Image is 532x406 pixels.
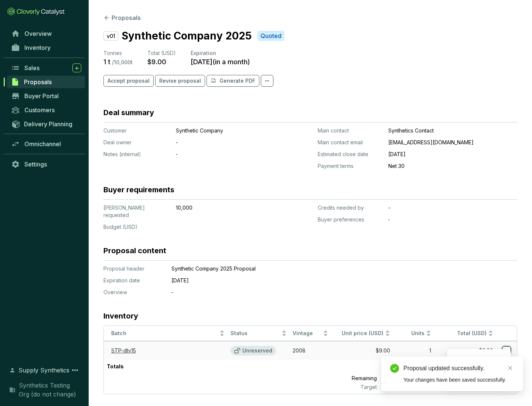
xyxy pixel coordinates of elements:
p: Proposal header [103,265,163,272]
p: Reserve credits [463,356,504,364]
p: Overview [103,289,163,296]
p: [EMAIL_ADDRESS][DOMAIN_NAME] [388,139,517,146]
a: Close [506,364,514,372]
span: Inventory [24,44,51,51]
p: ‐ [171,289,482,296]
p: - [388,204,517,211]
p: Payment terms [318,162,382,170]
span: Omnichannel [24,140,61,148]
a: Settings [7,158,85,171]
p: Expiration date [103,277,163,284]
p: $9.00 [147,58,166,66]
span: Sales [24,64,40,72]
td: $9.00 [331,341,393,360]
td: 1 [393,341,434,360]
p: Quoted [260,32,282,40]
p: Customer [103,127,170,134]
p: Main contact email [318,139,382,146]
p: Generate PDF [219,77,255,85]
p: - [176,139,276,146]
a: Omnichannel [7,138,85,150]
p: Estimated close date [318,151,382,158]
button: Accept proposal [103,75,154,87]
p: [DATE] [388,151,517,158]
p: Expiration [191,49,250,57]
span: Total (USD) [457,330,487,336]
p: Synthetic Company [176,127,276,134]
button: Revise proposal [155,75,205,87]
h3: Buyer requirements [103,185,174,195]
h3: Inventory [103,311,138,321]
a: Overview [7,27,85,40]
p: 10,000 [176,204,276,211]
p: / 10,000 t [112,59,133,66]
p: Synthetic Company 2025 Proposal [171,265,482,272]
span: Settings [24,161,47,168]
h3: Proposal content [103,245,166,256]
p: Unreserved [242,347,272,354]
a: Sales [7,62,85,74]
a: Delivery Planning [7,118,85,130]
th: Units [393,326,434,341]
th: Batch [104,326,228,341]
span: Unit price (USD) [342,330,383,336]
span: close [508,365,513,371]
p: Synthetics Contact [388,127,517,134]
p: Totals [104,360,127,373]
a: STP-dtv15 [111,347,136,354]
p: Buyer preferences [318,216,382,223]
span: Customers [24,106,55,114]
span: Synthetics Testing Org (do not change) [19,381,81,399]
p: 1 t [103,58,110,66]
span: Delivery Planning [24,120,72,128]
p: [PERSON_NAME] requested [103,204,170,219]
p: 1 t [379,360,434,373]
p: Main contact [318,127,382,134]
th: Status [228,326,290,341]
span: Buyer Portal [24,92,59,100]
span: check-circle [390,364,399,373]
div: Proposal updated successfully. [403,364,514,373]
p: Synthetic Company 2025 [122,28,252,44]
span: Total (USD) [147,50,176,56]
p: [DATE] [171,277,482,284]
p: ‐ [176,151,276,158]
p: ‐ [388,216,517,223]
div: Your changes have been saved successfully. [403,376,514,384]
span: Supply Synthetics [18,366,69,375]
a: Inventory [7,41,85,54]
span: Proposals [24,78,52,86]
a: Proposals [7,76,85,88]
p: Target [319,383,380,391]
span: Accept proposal [108,77,150,85]
td: 2008 [290,341,331,360]
p: Remaining [319,373,380,383]
span: Budget (USD) [103,224,137,230]
a: Customers [7,104,85,116]
td: $9.00 [434,341,496,360]
p: Tonnes [103,49,133,57]
p: v01 [103,31,119,41]
p: [DATE] ( in a month ) [191,58,250,66]
span: Vintage [293,330,321,337]
span: Overview [24,30,52,37]
p: Deal owner [103,139,170,146]
p: Net 30 [388,162,517,170]
span: Revise proposal [159,77,201,85]
h3: Deal summary [103,107,154,118]
th: Vintage [290,326,331,341]
p: Credits needed by [318,204,382,211]
span: Batch [111,330,218,337]
p: 10,000 t [380,383,434,391]
p: 9,999 t [380,373,434,383]
a: Buyer Portal [7,90,85,102]
p: Notes (internal) [103,151,170,158]
button: Proposals [103,13,141,22]
span: Status [231,330,280,337]
button: Generate PDF [207,75,259,87]
span: Units [396,330,425,337]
